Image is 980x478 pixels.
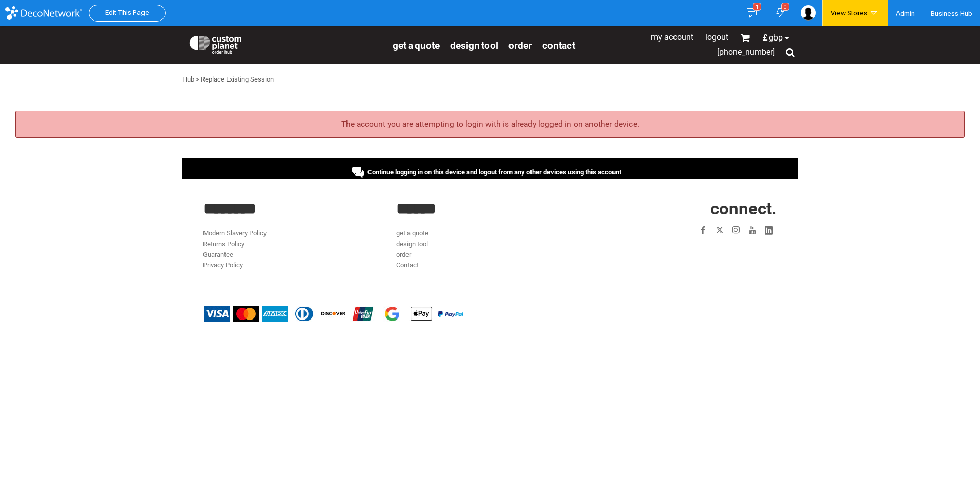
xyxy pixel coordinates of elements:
[15,111,965,138] div: The account you are attempting to login with is already logged in on another device.
[182,75,194,83] a: Hub
[542,39,575,51] a: Contact
[396,240,428,248] a: design tool
[204,306,230,322] img: Visa
[379,306,405,322] img: Google Pay
[233,306,259,322] img: Mastercard
[636,245,777,257] iframe: Customer reviews powered by Trustpilot
[203,251,233,258] a: Guarantee
[450,39,498,51] a: design tool
[508,39,532,51] a: order
[262,306,288,322] img: American Express
[188,33,243,54] img: Custom Planet
[393,39,440,51] a: get a quote
[396,261,419,269] a: Contact
[350,306,376,322] img: China UnionPay
[105,9,149,16] a: Edit This Page
[438,311,463,317] img: PayPal
[367,168,621,176] span: Continue logging in on this device and logout from any other devices using this account
[396,251,411,258] a: order
[396,229,428,237] a: get a quote
[769,34,783,42] span: GBP
[201,74,274,85] div: Replace Existing Session
[705,32,728,42] a: Logout
[717,47,775,57] span: [PHONE_NUMBER]
[182,28,387,59] a: Custom Planet
[409,306,434,322] img: Apple Pay
[781,3,789,11] div: 0
[590,200,777,217] h2: CONNECT.
[203,229,267,237] a: Modern Slavery Policy
[321,306,346,322] img: Discover
[753,3,761,11] div: 1
[196,74,199,85] div: >
[292,306,317,322] img: Diners Club
[203,240,244,248] a: Returns Policy
[203,261,243,269] a: Privacy Policy
[651,32,693,42] a: My Account
[763,34,769,42] span: £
